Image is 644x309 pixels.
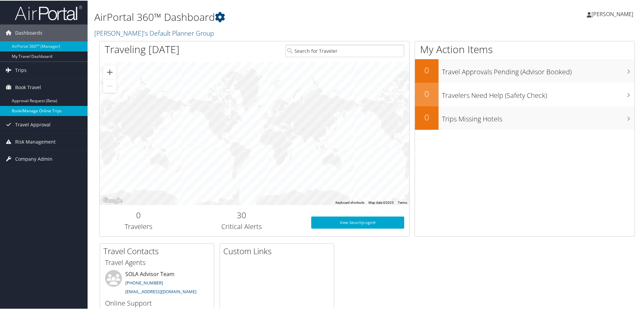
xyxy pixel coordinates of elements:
a: 0Travel Approvals Pending (Advisor Booked) [415,59,635,82]
span: Book Travel [15,78,41,95]
span: Company Admin [15,150,53,167]
span: Map data ©2025 [368,200,394,204]
span: [PERSON_NAME] [591,10,633,17]
h1: AirPortal 360™ Dashboard [94,9,458,24]
h2: 0 [415,64,439,75]
span: Risk Management [15,133,56,150]
a: [PERSON_NAME]'s Default Planner Group [94,28,216,37]
span: Dashboards [15,24,42,41]
li: SOLA Advisor Team [102,269,212,297]
a: View SecurityLogic® [311,216,404,228]
img: Google [101,196,124,204]
h3: Online Support [105,298,209,307]
h1: Traveling [DATE] [105,42,180,56]
h3: Critical Alerts [182,221,301,231]
a: Open this area in Google Maps (opens a new window) [101,196,124,204]
h2: 30 [182,209,301,220]
h3: Travelers Need Help (Safety Check) [442,87,635,100]
a: [PHONE_NUMBER] [125,279,163,285]
h2: Travel Contacts [103,245,214,256]
button: Zoom out [103,79,117,92]
a: 0Trips Missing Hotels [415,106,635,129]
button: Keyboard shortcuts [335,200,364,204]
span: Trips [15,61,27,78]
button: Zoom in [103,65,117,78]
a: 0Travelers Need Help (Safety Check) [415,82,635,106]
h2: Custom Links [223,245,334,256]
h2: 0 [415,87,439,99]
h3: Travelers [105,221,172,231]
input: Search for Traveler [285,44,404,56]
h3: Travel Agents [105,257,209,267]
a: Terms (opens in new tab) [398,200,407,204]
span: Travel Approval [15,116,51,132]
h3: Trips Missing Hotels [442,110,635,123]
h2: 0 [415,111,439,122]
a: [EMAIL_ADDRESS][DOMAIN_NAME] [125,288,196,294]
h2: 0 [105,209,172,220]
img: airportal-logo.png [15,4,82,20]
h1: My Action Items [415,42,635,56]
a: [PERSON_NAME] [587,3,640,24]
h3: Travel Approvals Pending (Advisor Booked) [442,63,635,76]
